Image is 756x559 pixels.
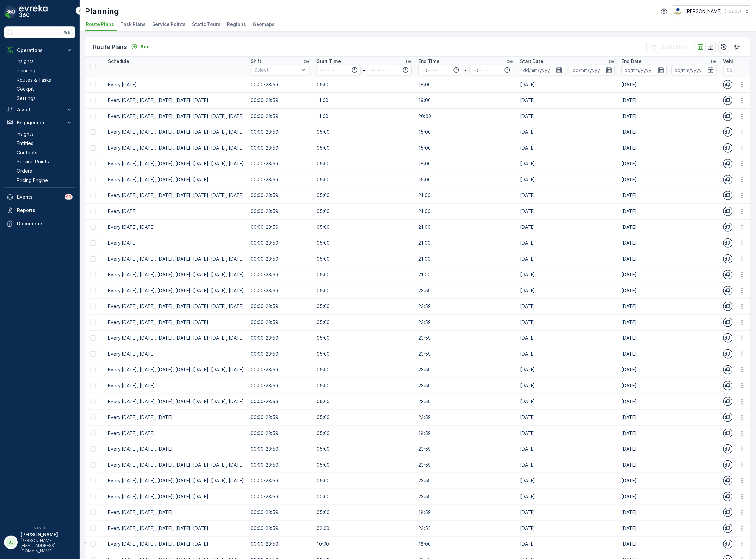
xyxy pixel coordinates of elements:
td: [DATE] [517,394,618,409]
p: Service Points [17,158,49,165]
div: Toggle Row Selected [90,82,96,87]
p: 15:00 [418,176,513,183]
p: [PERSON_NAME] [20,531,69,538]
img: svg%3e [723,254,733,263]
td: [DATE] [517,235,618,251]
td: [DATE] [618,219,720,235]
td: [DATE] [618,536,720,552]
div: Toggle Row Selected [90,462,96,468]
td: [DATE] [618,203,720,219]
p: Every [DATE], [DATE], [DATE], [DATE], [DATE], [DATE], [DATE] [108,303,244,310]
div: Toggle Row Selected [90,383,96,388]
td: [DATE] [517,441,618,457]
p: Orders [17,168,32,174]
p: Reports [17,207,73,214]
td: [DATE] [618,108,720,124]
img: svg%3e [723,127,733,137]
p: Every [DATE] [108,208,244,215]
td: [DATE] [618,283,720,298]
div: Toggle Row Selected [90,161,96,166]
p: 05:00 [317,430,412,437]
img: svg%3e [723,175,733,184]
p: 23:59 [418,287,513,294]
img: svg%3e [723,476,733,485]
input: dd/mm/yyyy [622,65,667,75]
button: [PERSON_NAME](+02:00) [673,5,751,17]
img: svg%3e [723,429,733,438]
p: Asset [17,106,62,113]
div: Toggle Row Selected [90,129,96,135]
p: 05:00 [317,303,412,310]
div: - [317,65,412,75]
p: 11:00 [317,97,412,104]
a: Settings [14,94,75,103]
td: [DATE] [618,409,720,425]
p: 23:59 [418,367,513,373]
p: 00:00-23:59 [251,145,310,151]
div: Toggle Row Selected [90,114,96,119]
td: [DATE] [517,505,618,520]
p: 18:00 [418,81,513,88]
div: Toggle Row Selected [90,288,96,293]
img: svg%3e [723,223,733,232]
p: 05:00 [317,271,412,278]
img: svg%3e [723,524,733,533]
a: Documents [4,217,75,230]
div: - [418,65,513,75]
p: 21:00 [418,224,513,230]
p: Events [17,194,61,200]
img: basis-logo_rgb2x.png [673,8,683,15]
td: [DATE] [517,219,618,235]
img: svg%3e [723,80,733,89]
td: [DATE] [618,172,720,188]
p: 05:00 [317,446,412,452]
p: 18:59 [418,430,513,437]
p: Every [DATE], [DATE], [DATE], [DATE], [DATE] [108,493,244,500]
p: [PERSON_NAME] [686,8,722,15]
p: End Date [622,58,642,65]
p: 05:00 [317,335,412,341]
span: Task Plans [120,21,146,28]
div: Toggle Row Selected [90,415,96,420]
p: 00:00-23:59 [251,160,310,167]
img: svg%3e [723,96,733,105]
input: dd/mm/yyyy [520,65,565,75]
p: 00:00-23:59 [251,367,310,373]
td: [DATE] [618,298,720,314]
img: svg%3e [723,444,733,454]
td: [DATE] [517,283,618,298]
td: [DATE] [517,536,618,552]
p: Every [DATE], [DATE], [DATE], [DATE], [DATE], [DATE], [DATE] [108,287,244,294]
button: Asset [4,103,75,116]
p: Every [DATE], [DATE], [DATE], [DATE], [DATE], [DATE], [DATE] [108,462,244,468]
div: Toggle Row Selected [90,367,96,372]
div: Toggle Row Selected [90,526,96,531]
p: [PERSON_NAME][EMAIL_ADDRESS][DOMAIN_NAME] [20,538,69,554]
p: 00:00-23:59 [251,192,310,199]
td: [DATE] [618,124,720,140]
p: 00:00-23:59 [251,446,310,452]
span: Route Plans [86,21,114,28]
a: Reports [4,204,75,217]
p: 05:00 [317,192,412,199]
p: 21:00 [418,240,513,246]
div: Toggle Row Selected [90,478,96,483]
div: Toggle Row Selected [90,431,96,436]
img: svg%3e [723,460,733,470]
p: Routes & Tasks [17,77,51,83]
p: Clear Filters [660,44,688,50]
p: Shift [251,58,261,65]
p: 00:00-23:59 [251,287,310,294]
p: Every [DATE], [DATE], [DATE] [108,446,244,452]
a: Planning [14,66,75,75]
p: 05:00 [317,145,412,151]
p: 00:00-23:59 [251,319,310,326]
p: 15:00 [418,145,513,151]
td: [DATE] [517,520,618,536]
p: 00:00-23:59 [251,335,310,341]
p: 00:00-23:59 [251,176,310,183]
td: [DATE] [618,92,720,108]
p: 15:00 [418,129,513,135]
p: 05:00 [317,81,412,88]
p: 00:00-23:59 [251,113,310,120]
